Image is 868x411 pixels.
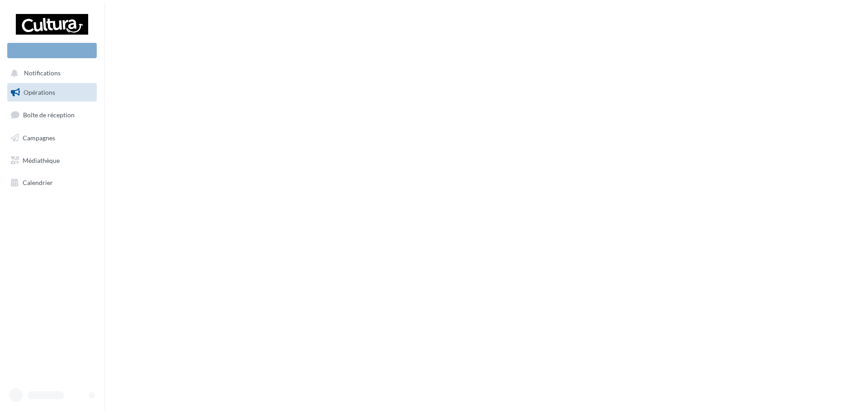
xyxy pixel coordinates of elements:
span: Médiathèque [23,156,60,164]
a: Calendrier [5,173,99,192]
span: Calendrier [23,179,53,186]
a: Boîte de réception [5,105,99,125]
a: Médiathèque [5,151,99,170]
a: Opérations [5,83,99,102]
span: Boîte de réception [23,111,75,119]
a: Campagnes [5,129,99,148]
span: Campagnes [23,134,55,142]
div: Nouvelle campagne [7,43,97,58]
span: Notifications [24,69,61,77]
span: Opérations [24,88,55,96]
